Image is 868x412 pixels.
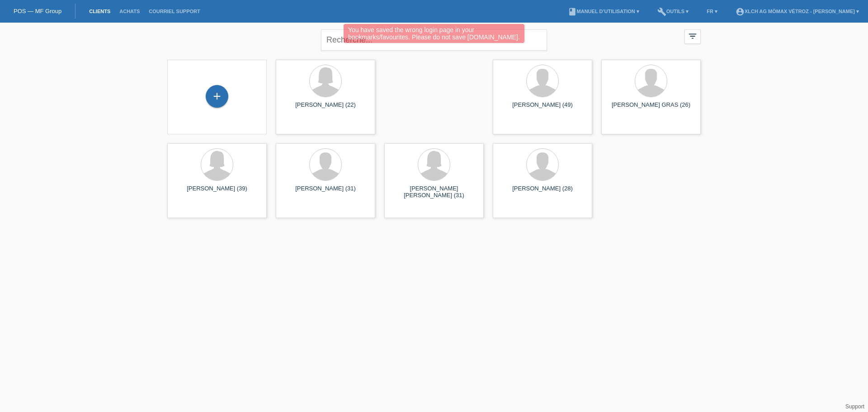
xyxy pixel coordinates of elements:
[115,9,144,14] a: Achats
[344,24,524,43] div: You have saved the wrong login page in your bookmarks/favourites. Please do not save [DOMAIN_NAME].
[144,9,204,14] a: Courriel Support
[392,101,476,116] div: [PERSON_NAME] (41)
[14,8,61,14] a: POS — MF Group
[85,9,115,14] a: Clients
[731,9,863,14] a: account_circleXLCH AG Mömax Vétroz - [PERSON_NAME] ▾
[609,101,693,116] div: [PERSON_NAME] GRAS (26)
[283,101,368,116] div: [PERSON_NAME] (22)
[206,89,228,104] div: Enregistrer le client
[736,7,745,16] i: account_circle
[500,185,585,199] div: [PERSON_NAME] (28)
[845,403,864,410] a: Support
[702,9,722,14] a: FR ▾
[657,7,666,16] i: build
[392,185,476,199] div: [PERSON_NAME] [PERSON_NAME] (31)
[653,9,693,14] a: buildOutils ▾
[500,101,585,116] div: [PERSON_NAME] (49)
[568,7,577,16] i: book
[563,9,644,14] a: bookManuel d’utilisation ▾
[175,185,259,199] div: [PERSON_NAME] (39)
[283,185,368,199] div: [PERSON_NAME] (31)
